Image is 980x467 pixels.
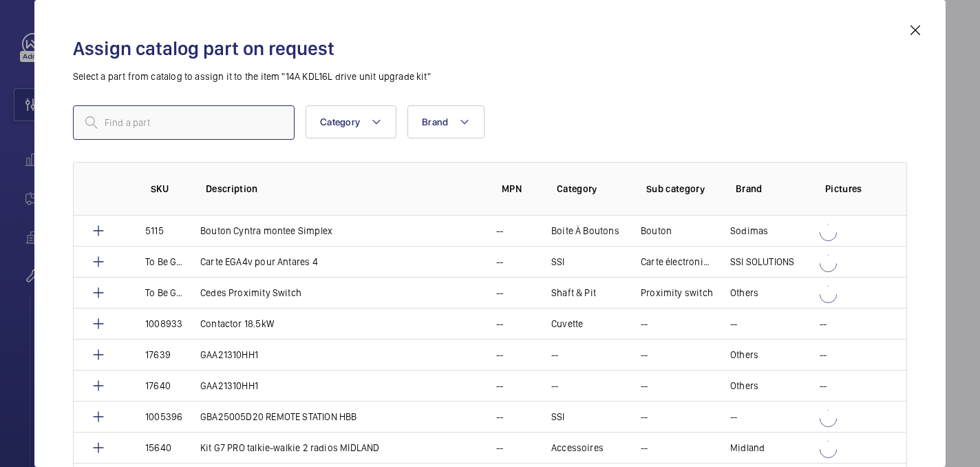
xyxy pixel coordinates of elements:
p: Others [730,379,758,393]
p: -- [730,317,737,331]
p: -- [641,348,648,362]
button: Category [306,105,396,138]
p: SSI SOLUTIONS [730,255,794,269]
p: -- [641,410,648,424]
p: Pictures [825,182,879,196]
p: -- [820,317,827,331]
p: Kit G7 PRO talkie-walkie 2 radios MIDLAND [200,441,379,455]
p: Select a part from catalog to assign it to the item "14A KDL16L drive unit upgrade kit" [73,70,907,83]
p: MPN [502,182,535,196]
span: Brand [422,116,448,127]
p: -- [496,348,503,362]
p: Boite À Boutons [551,224,619,238]
p: GAA21310HH1 [200,348,258,362]
p: GBA25005D20 REMOTE STATION HBB [200,410,356,424]
p: Carte EGA4v pour Antares 4 [200,255,318,269]
p: -- [820,348,827,362]
p: Bouton [641,224,672,238]
span: Category [320,116,360,127]
p: Shaft & Pit [551,286,596,300]
p: -- [641,379,648,393]
p: -- [730,410,737,424]
p: -- [496,286,503,300]
p: 1008933 [145,317,182,331]
p: -- [496,224,503,238]
p: Bouton Cyntra montee Simplex [200,224,332,238]
p: Description [206,182,480,196]
p: 17640 [145,379,171,393]
p: -- [496,317,503,331]
p: To Be Generated [145,286,184,300]
p: -- [641,317,648,331]
p: Sodimas [730,224,768,238]
p: SKU [151,182,184,196]
p: -- [496,255,503,269]
p: -- [496,410,503,424]
p: 15640 [145,441,171,455]
p: 17639 [145,348,171,362]
p: SSI [551,255,565,269]
p: Others [730,286,758,300]
p: 1005396 [145,410,182,424]
p: SSI [551,410,565,424]
p: -- [496,441,503,455]
button: Brand [407,105,484,138]
p: Cuvette [551,317,583,331]
p: Midland [730,441,765,455]
p: Carte électronique [641,255,714,269]
p: Brand [736,182,803,196]
p: -- [641,441,648,455]
p: -- [820,379,827,393]
p: Category [557,182,624,196]
p: Proximity switch [641,286,713,300]
p: Cedes Proximity Switch [200,286,301,300]
h2: Assign catalog part on request [73,36,907,61]
p: To Be Generated [145,255,184,269]
input: Find a part [73,105,295,140]
p: 5115 [145,224,164,238]
p: -- [551,348,558,362]
p: Others [730,348,758,362]
p: -- [496,379,503,393]
p: -- [551,379,558,393]
p: Contactor 18.5kW [200,317,274,331]
p: Sub category [646,182,714,196]
p: Accessoires [551,441,604,455]
p: GAA21310HH1 [200,379,258,393]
